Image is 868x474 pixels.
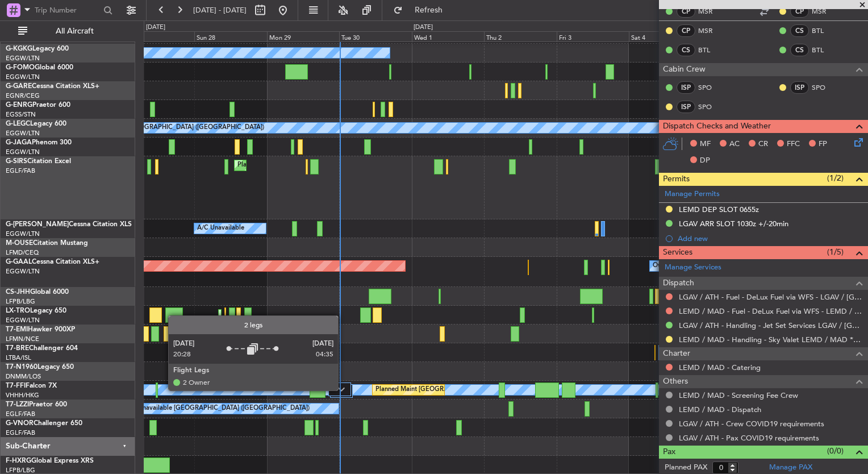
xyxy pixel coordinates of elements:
span: Cabin Crew [663,63,706,76]
a: BTL [812,45,837,55]
a: SPO [698,102,724,112]
span: Dispatch [663,277,694,290]
span: CS-JHH [6,289,30,296]
div: Tue 30 [339,31,411,41]
a: G-KGKGLegacy 600 [6,45,69,52]
a: G-ENRGPraetor 600 [6,102,70,109]
a: T7-N1960Legacy 650 [6,364,74,371]
span: Others [663,375,688,388]
span: G-ENRG [6,102,32,109]
a: BTL [698,45,724,55]
span: FP [819,139,827,150]
a: Manage PAX [769,462,812,473]
a: EGGW/LTN [6,129,40,138]
span: T7-LZZI [6,401,29,408]
div: ISP [677,81,695,94]
a: G-LEGCLegacy 600 [6,120,66,127]
a: LFMN/NCE [6,335,39,343]
a: LFMD/CEQ [6,248,39,257]
a: Manage Permits [665,189,720,200]
span: Refresh [405,6,453,14]
a: DNMM/LOS [6,372,41,381]
div: Mon 29 [267,31,339,41]
div: [DATE] [146,23,165,32]
a: G-VNORChallenger 650 [6,420,82,427]
span: CR [758,139,768,150]
a: EGSS/STN [6,110,36,119]
div: A/C Unavailable [GEOGRAPHIC_DATA] ([GEOGRAPHIC_DATA]) [125,400,310,417]
span: G-GAAL [6,259,32,265]
span: T7-N1960 [6,364,37,371]
span: (1/2) [827,172,844,184]
div: Planned Maint [GEOGRAPHIC_DATA] ([GEOGRAPHIC_DATA]) [237,157,416,174]
div: CP [677,24,695,37]
div: ISP [790,81,809,94]
a: EGLF/FAB [6,410,35,418]
span: Pax [663,446,675,459]
a: EGGW/LTN [6,73,40,81]
div: A/C Unavailable [197,220,244,237]
a: VHHH/HKG [6,391,39,400]
a: LEMD / MAD - Dispatch [679,405,761,414]
div: CP [677,5,695,18]
span: Permits [663,173,690,186]
a: LX-TROLegacy 650 [6,307,66,314]
span: G-SIRS [6,158,27,165]
a: LGAV / ATH - Handling - Jet Set Services LGAV / [GEOGRAPHIC_DATA] [679,321,862,330]
a: LTBA/ISL [6,354,31,362]
a: SPO [698,82,724,93]
span: (0/0) [827,445,844,457]
a: BTL [812,26,837,36]
a: MSR [812,6,837,16]
div: Planned Maint [GEOGRAPHIC_DATA] ([GEOGRAPHIC_DATA]) [375,381,554,398]
span: DP [700,155,710,167]
a: EGGW/LTN [6,316,40,325]
span: All Aircraft [30,27,120,35]
a: MSR [698,26,724,36]
a: G-GAALCessna Citation XLS+ [6,259,99,265]
a: Manage Services [665,262,721,273]
div: Owner [653,257,672,275]
span: M-OUSE [6,240,33,247]
a: LEMD / MAD - Handling - Sky Valet LEMD / MAD **MY HANDLING** [679,335,862,344]
div: Thu 2 [484,31,556,41]
a: MSR [698,6,724,16]
input: Trip Number [35,2,100,19]
div: LGAV ARR SLOT 1030z +/-20min [679,219,788,228]
span: AC [729,139,740,150]
div: Wed 1 [412,31,484,41]
a: CS-JHHGlobal 6000 [6,289,69,296]
a: LEMD / MAD - Screening Fee Crew [679,390,798,400]
div: Fri 3 [557,31,629,41]
span: T7-FFI [6,382,26,389]
a: LEMD / MAD - Fuel - DeLux Fuel via WFS - LEMD / MAD [679,306,862,316]
a: G-FOMOGlobal 6000 [6,64,73,71]
a: EGGW/LTN [6,267,40,276]
span: MF [700,139,711,150]
a: F-HXRGGlobal Express XRS [6,458,94,464]
div: Sat 27 [122,31,194,41]
span: T7-EMI [6,326,28,333]
span: G-[PERSON_NAME] [6,221,69,228]
img: arrow-gray.svg [338,387,345,392]
button: Refresh [388,1,456,19]
span: LX-TRO [6,307,30,314]
div: [DATE] [414,23,433,32]
span: Services [663,246,692,259]
a: G-GARECessna Citation XLS+ [6,83,99,90]
a: EGLF/FAB [6,429,35,437]
a: EGNR/CEG [6,92,40,100]
a: T7-EMIHawker 900XP [6,326,75,333]
button: All Aircraft [12,22,123,40]
a: LEMD / MAD - Catering [679,363,761,372]
label: Planned PAX [665,462,707,473]
a: LGAV / ATH - Fuel - DeLux Fuel via WFS - LGAV / [GEOGRAPHIC_DATA] [679,292,862,302]
div: LEMD DEP SLOT 0655z [679,205,759,214]
span: FFC [787,139,800,150]
span: G-FOMO [6,64,35,71]
div: ISP [677,101,695,113]
span: G-LEGC [6,120,30,127]
span: G-KGKG [6,45,32,52]
a: SPO [812,82,837,93]
div: Sat 4 [629,31,701,41]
